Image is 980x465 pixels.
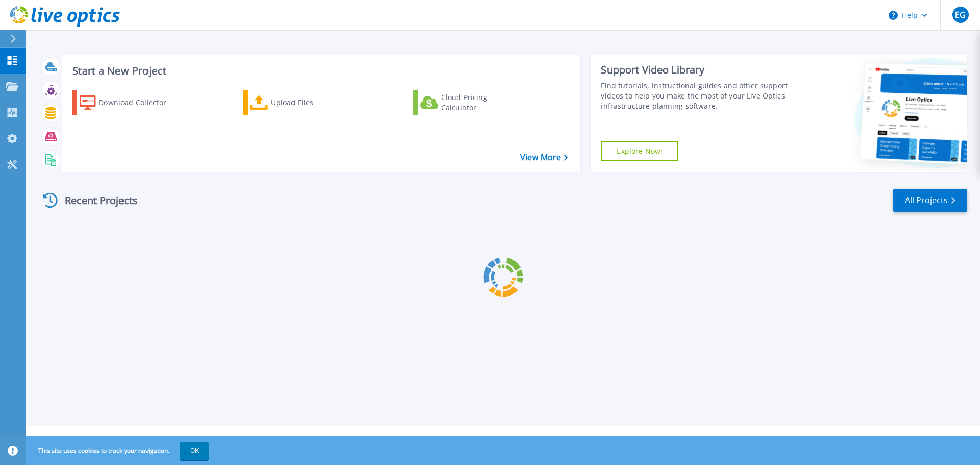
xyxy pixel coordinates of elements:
div: Find tutorials, instructional guides and other support videos to help you make the most of your L... [601,81,793,111]
span: EG [955,11,966,19]
a: Download Collector [72,90,186,115]
span: This site uses cookies to track your navigation. [28,442,209,460]
button: OK [180,442,209,460]
div: Support Video Library [601,63,793,77]
div: Recent Projects [39,188,152,213]
a: Explore Now! [601,141,678,161]
div: Cloud Pricing Calculator [441,92,523,113]
div: Upload Files [271,92,352,113]
h3: Start a New Project [72,65,568,77]
div: Download Collector [99,92,180,113]
a: Upload Files [243,90,357,115]
a: View More [520,153,568,162]
a: Cloud Pricing Calculator [413,90,527,115]
a: All Projects [893,189,967,212]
